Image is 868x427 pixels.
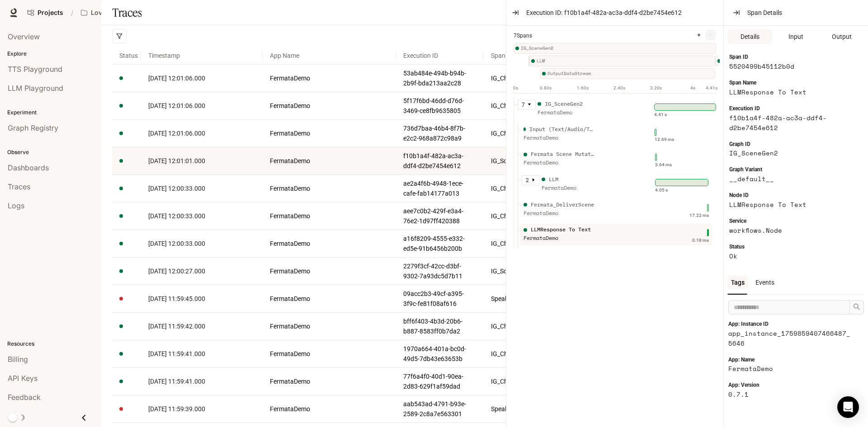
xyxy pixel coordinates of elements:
article: 0.7.1 [728,389,854,399]
a: FermataDemo [270,321,389,331]
article: 2 [526,176,529,185]
a: FermataDemo [270,156,389,166]
button: Execution ID:f10b1a4f-482a-ac3a-ddf4-d2be7454e612 [523,5,696,20]
article: 5520499b45112b0d [729,61,852,71]
a: [DATE] 12:00:33.000 [148,211,255,221]
span: Span Name [484,43,605,68]
article: LLMResponse To Text [729,87,852,97]
div: IG_SceneGen2 [545,100,583,108]
a: FermataDemo [270,101,389,111]
div: LLMResponse To Text FermataDemo [522,225,596,248]
span: caret-down [527,102,532,107]
article: workflows.Node [729,225,852,235]
span: [DATE] 12:01:06.000 [148,102,205,109]
a: 77f6a4f0-40d1-90ea-2d83-629f1af59dad [403,371,476,391]
div: Fermata Scene Mutation [531,150,596,159]
span: [DATE] 12:00:33.000 [148,240,205,247]
a: FermataDemo [270,73,389,83]
a: FermataDemo [270,183,389,193]
span: [DATE] 12:00:33.000 [148,185,205,192]
article: app_instance_1759859407466487_5646 [728,328,854,348]
div: FermataDemo [524,234,596,243]
a: Speaker Selection [491,294,598,304]
div: FermataDemo [524,134,596,142]
span: LLM [537,57,715,65]
a: [DATE] 12:01:01.000 [148,156,255,166]
article: LLMResponse To Text [729,200,852,210]
div: Input (Text/Audio/Trigger/Action) [528,56,531,66]
div: FermataDemo [542,184,614,192]
span: search [853,303,860,310]
text: 4s [690,85,695,90]
span: 7 Spans [514,32,532,40]
span: Service [729,217,746,225]
span: OutputDataStream [547,70,716,77]
span: Details [741,32,759,42]
span: [DATE] 11:59:41.000 [148,350,205,357]
div: 4.41 s [654,111,667,118]
span: [DATE] 12:01:06.000 [148,130,205,137]
div: LLM [549,175,558,184]
p: Love Bird Cam [91,9,136,17]
a: FermataDemo [270,376,389,386]
span: Span ID [729,53,748,61]
div: 3.64 ms [655,161,672,169]
a: aee7c0b2-429f-e3a4-76e2-1d97ff420388 [403,206,476,226]
a: IG_CharacterCustom [491,73,598,83]
span: caret-right [531,178,536,182]
text: 4.41s [706,85,717,90]
a: ae2a4f6b-4948-1ece-cafe-fab14177a013 [403,178,476,198]
a: Go to projects [24,4,67,22]
a: IG_SceneGen2 [491,156,598,166]
span: f10b1a4f-482a-ac3a-ddf4-d2be7454e612 [564,8,682,18]
span: + [697,32,701,38]
span: [DATE] 11:59:42.000 [148,323,205,330]
text: 0.80s [540,85,552,90]
a: 1970a664-401a-bc0d-49d5-7db43e63653b [403,344,476,364]
a: FermataDemo [270,128,389,138]
a: 2279f3cf-42cc-d3bf-9302-7a93dc5d7b11 [403,261,476,281]
div: Fermata Scene Mutation [529,56,532,66]
div: LLM FermataDemo [540,175,614,198]
span: Input [788,32,803,42]
div: LLM [529,56,715,66]
div: Input (Text/Audio/Trigger/Action) FermataDemo [522,125,596,148]
a: 5f17f6bd-46dd-d76d-3469-ce8fb9635805 [403,96,476,116]
div: LLMResponse To Text [715,56,718,66]
a: 53ab484e-494b-b94b-2b9f-bda213aa2c28 [403,68,476,88]
a: [DATE] 12:01:06.000 [148,73,255,83]
a: FermataDemo [270,294,389,304]
button: Details [727,29,773,44]
a: FermataDemo [270,211,389,221]
span: [DATE] 11:59:39.000 [148,405,205,413]
span: Timestamp [141,43,262,68]
button: - [705,29,716,40]
span: IG_SceneGen2 [521,45,716,52]
span: App: Name [728,356,755,364]
a: [DATE] 11:59:41.000 [148,376,255,386]
article: Ok [729,251,852,261]
a: IG_CharacterCustom [491,321,598,331]
a: IG_SceneGen2 [491,266,598,276]
a: IG_CharacterCustom [491,239,598,249]
span: [DATE] 12:00:33.000 [148,212,205,220]
a: aab543ad-4791-b93e-2589-2c8a7e563301 [403,399,476,419]
span: App Name [263,43,396,68]
span: Graph ID [729,140,750,149]
span: App: Version [728,381,759,389]
a: IG_CharacterCustom [491,101,598,111]
span: [DATE] 12:01:01.000 [148,157,205,164]
span: Execution ID [729,104,760,113]
article: f10b1a4f-482a-ac3a-ddf4-d2be7454e612 [729,113,852,133]
a: 09acc2b3-49cf-a395-3f9c-fe81f08af616 [403,289,476,309]
div: 12.69 ms [655,136,674,143]
a: [DATE] 12:00:27.000 [148,266,255,276]
a: [DATE] 12:01:06.000 [148,128,255,138]
a: FermataDemo [270,349,389,359]
a: IG_CharacterCustom [491,211,598,221]
a: IG_CharacterCustom [491,183,598,193]
span: [DATE] 11:59:41.000 [148,378,205,385]
h1: Traces [112,4,142,22]
div: 0.18 ms [692,237,709,244]
a: 736d7baa-46b4-8f7b-e2c2-968a872c98a9 [403,123,476,143]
